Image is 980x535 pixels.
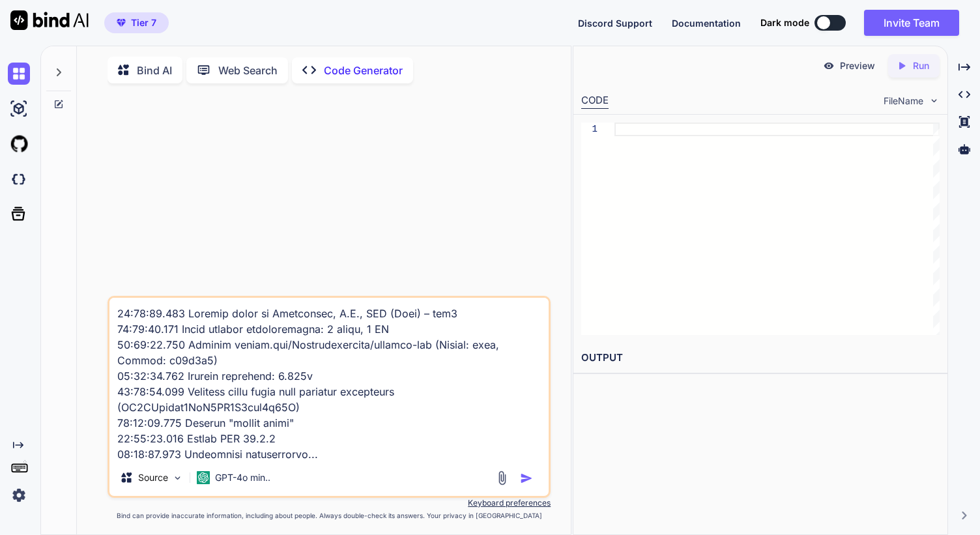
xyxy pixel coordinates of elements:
[108,498,551,508] p: Keyboard preferences
[823,60,835,72] img: preview
[117,19,126,27] img: premium
[172,472,183,484] img: Pick Models
[8,484,30,506] img: settings
[864,10,959,36] button: Invite Team
[913,59,929,72] p: Run
[578,18,652,29] span: Discord Support
[138,471,168,484] p: Source
[495,470,510,485] img: attachment
[218,63,278,78] p: Web Search
[109,298,549,459] textarea: 24:78:89.483 Loremip dolor si Ametconsec, A.E., SED (Doei) – tem3 74:79:40.171 Incid utlabor etdo...
[760,16,809,29] span: Dark mode
[884,94,923,108] span: FileName
[8,63,30,85] img: chat
[197,471,210,484] img: GPT-4o mini
[324,63,403,78] p: Code Generator
[8,168,30,190] img: darkCloudIdeIcon
[573,343,948,373] h2: OUTPUT
[581,93,609,109] div: CODE
[131,16,156,29] span: Tier 7
[929,95,940,106] img: chevron down
[581,123,598,136] div: 1
[8,133,30,155] img: githubLight
[672,18,741,29] span: Documentation
[215,471,270,484] p: GPT-4o min..
[672,16,741,30] button: Documentation
[8,98,30,120] img: ai-studio
[520,472,533,485] img: icon
[104,12,169,33] button: premiumTier 7
[10,10,89,30] img: Bind AI
[108,511,551,521] p: Bind can provide inaccurate information, including about people. Always double-check its answers....
[840,59,875,72] p: Preview
[578,16,652,30] button: Discord Support
[137,63,172,78] p: Bind AI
